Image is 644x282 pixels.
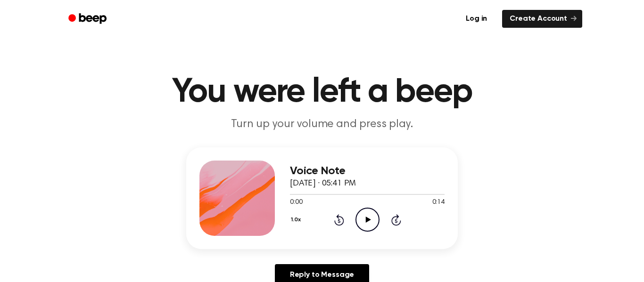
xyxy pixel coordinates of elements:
span: [DATE] · 05:41 PM [290,179,356,188]
h3: Voice Note [290,165,445,177]
button: 1.0x [290,212,304,228]
span: 0:00 [290,198,302,208]
a: Beep [62,10,115,28]
h1: You were left a beep [81,75,563,109]
span: 0:14 [432,198,445,208]
p: Turn up your volume and press play. [141,117,503,132]
a: Create Account [502,10,582,28]
a: Log in [456,8,496,30]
